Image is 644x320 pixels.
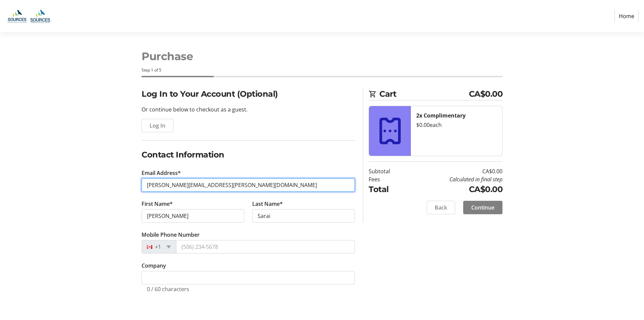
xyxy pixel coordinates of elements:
td: Fees [369,175,407,183]
p: Or continue below to checkout as a guest. [142,105,355,113]
td: Calculated in final step [407,175,502,183]
span: Continue [471,203,494,212]
span: Back [435,203,447,212]
label: Last Name* [252,200,283,208]
button: Back [427,201,455,214]
button: Continue [463,201,502,214]
h1: Purchase [142,48,502,64]
label: Company [142,262,166,270]
label: Mobile Phone Number [142,231,200,239]
div: $0.00 each [416,121,497,129]
button: Log In [142,119,173,132]
td: Subtotal [369,167,407,175]
span: CA$0.00 [469,88,503,100]
img: Sources Community Resources Society and Sources Foundation's Logo [5,3,53,30]
h2: Contact Information [142,149,355,161]
span: Log In [150,122,165,130]
td: CA$0.00 [407,167,502,175]
a: Home [614,10,639,22]
h2: Log In to Your Account (Optional) [142,88,355,100]
span: Cart [379,88,469,100]
input: (506) 234-5678 [176,240,355,254]
td: Total [369,183,407,195]
div: Step 1 of 5 [142,67,502,73]
label: Email Address* [142,169,181,177]
strong: 2x Complimentary [416,112,466,119]
label: First Name* [142,200,173,208]
td: CA$0.00 [407,183,502,195]
tr-character-limit: 0 / 60 characters [147,285,189,293]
